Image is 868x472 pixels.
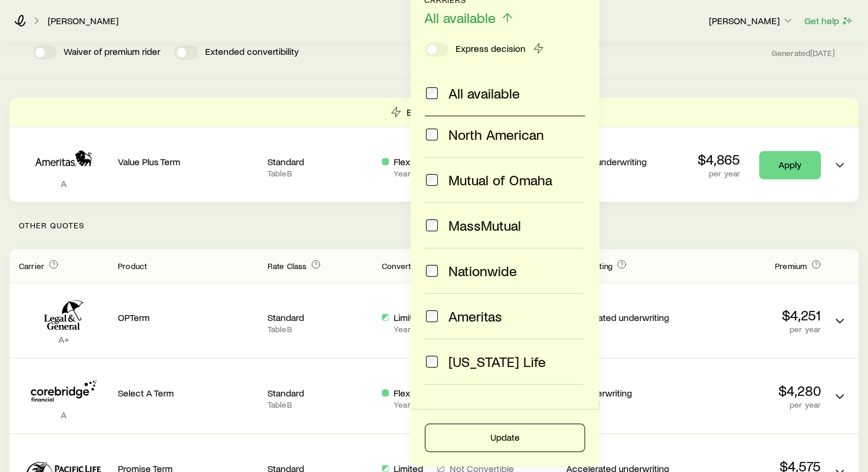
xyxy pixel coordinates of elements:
span: Convertibility [382,261,430,271]
p: A+ [19,333,108,345]
p: Full underwriting [566,387,671,399]
p: Waiver of premium rider [64,45,160,60]
span: Underwriting [566,261,612,271]
p: Other Quotes [9,202,859,249]
p: [PERSON_NAME] [709,15,794,27]
p: Flexible [394,156,425,168]
p: Value Plus Term [118,156,258,168]
p: $4,865 [698,151,740,168]
span: All available [424,9,496,26]
p: A [19,409,108,421]
p: $4,251 [681,307,821,323]
p: Available [566,169,671,178]
button: [PERSON_NAME] [708,14,794,28]
div: Term quotes [9,98,859,202]
p: Standard [268,312,372,323]
p: Years 1 - 10 [394,400,428,409]
span: Carrier [19,261,44,271]
a: [PERSON_NAME] [47,15,119,27]
p: Flexible [394,387,428,399]
span: Premium [775,261,807,271]
p: Years 1 - 5 [394,169,425,178]
span: [DATE] [810,48,835,58]
p: Standard [268,156,372,168]
p: per year [681,400,821,409]
p: A [19,178,108,189]
span: Rate Class [268,261,307,271]
p: Table B [268,169,372,178]
p: Accelerated underwriting [566,312,671,323]
p: per year [681,324,821,334]
p: Years 1 - 20 [394,324,430,334]
p: Standard [268,387,372,399]
p: Table B [268,400,372,409]
p: Extended convertibility [205,45,299,60]
span: Generated [771,48,835,58]
p: per year [698,169,740,178]
a: Apply [759,151,821,179]
p: Required [566,400,671,409]
button: Get help [804,14,854,28]
p: Express Decision [407,106,478,118]
p: Instant underwriting [566,156,671,168]
p: $4,280 [681,382,821,399]
span: Product [118,261,147,271]
p: Select A Term [118,387,258,399]
p: Table B [268,324,372,334]
p: Limited [394,312,430,323]
p: Available [566,324,671,334]
p: OPTerm [118,312,258,323]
